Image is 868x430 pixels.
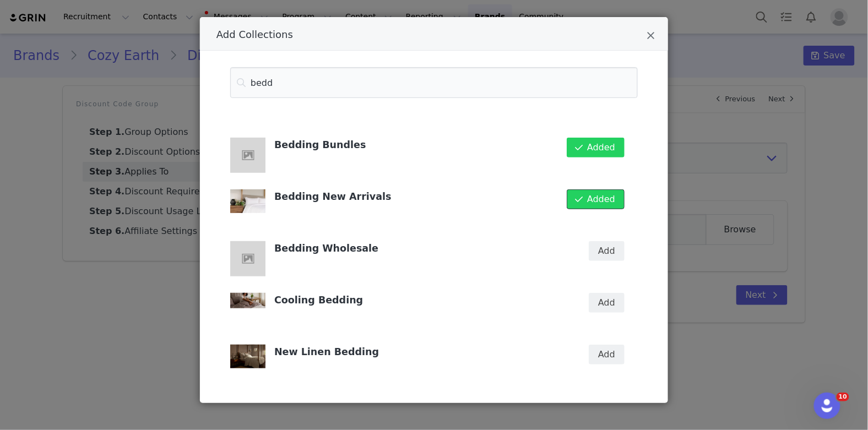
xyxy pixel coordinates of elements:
button: Added [567,138,625,157]
div: Add Collections [200,17,668,403]
h4: Bedding New Arrivals [274,189,557,203]
img: New Linen Bedding [230,345,265,368]
button: Close [647,30,655,43]
input: Search for collections by title [230,67,638,98]
span: Added [587,141,615,154]
span: Add Collections [216,29,293,40]
span: 10 [837,393,849,401]
img: Bedding New Arrivals [230,189,265,213]
span: Added [587,193,615,206]
button: Add [589,293,625,313]
iframe: Intercom live chat [814,393,840,419]
h4: New Linen Bedding [274,345,557,358]
h4: Cooling Bedding [274,293,557,306]
h4: Bedding Wholesale [274,241,557,254]
img: Bedding Bundles [230,138,265,173]
button: Add [589,241,625,261]
img: Cooling Bedding [230,293,265,308]
img: Bedding Wholesale [230,241,265,276]
button: Added [567,189,625,209]
h4: Bedding Bundles [274,138,557,151]
button: Add [589,345,625,364]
